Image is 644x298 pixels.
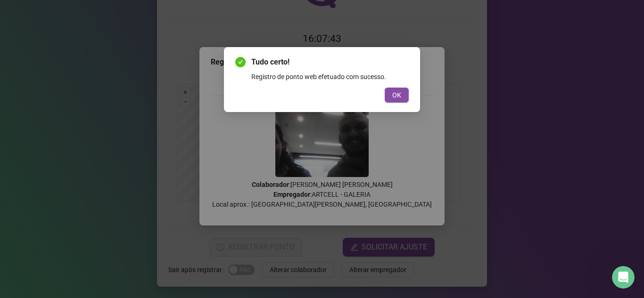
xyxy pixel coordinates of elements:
div: Registro de ponto web efetuado com sucesso. [251,72,409,82]
button: OK [385,88,409,103]
iframe: Intercom live chat [612,266,635,289]
span: Tudo certo! [251,56,409,68]
span: check-circle [235,57,246,67]
span: OK [392,90,401,100]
